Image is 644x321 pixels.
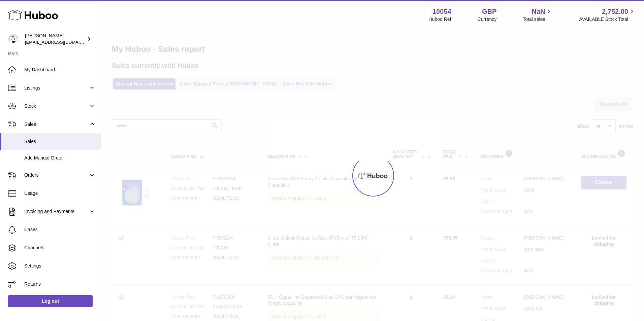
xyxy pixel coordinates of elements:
span: Sales [24,121,89,128]
div: Huboo Ref [429,16,451,23]
strong: GBP [482,7,496,16]
span: AVAILABLE Stock Total [579,16,636,23]
span: Stock [24,103,89,109]
span: Orders [24,172,89,178]
span: My Dashboard [24,67,96,73]
span: Total sales [523,16,553,23]
span: Listings [24,85,89,91]
span: Returns [24,281,96,287]
span: [EMAIL_ADDRESS][DOMAIN_NAME] [25,39,99,45]
img: internalAdmin-10054@internal.huboo.com [8,34,18,44]
span: Sales [24,138,96,145]
strong: 10054 [432,7,451,16]
span: Invoicing and Payments [24,208,89,215]
div: Currency [478,16,497,23]
span: NaN [532,7,545,16]
span: Usage [24,190,96,197]
a: Log out [8,295,93,307]
span: Add Manual Order [24,155,96,161]
a: NaN Total sales [523,7,553,23]
span: 2,752.00 [602,7,628,16]
a: 2,752.00 AVAILABLE Stock Total [579,7,636,23]
span: Channels [24,245,96,251]
span: Settings [24,263,96,269]
div: [PERSON_NAME] [25,33,86,45]
span: Cases [24,226,96,233]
